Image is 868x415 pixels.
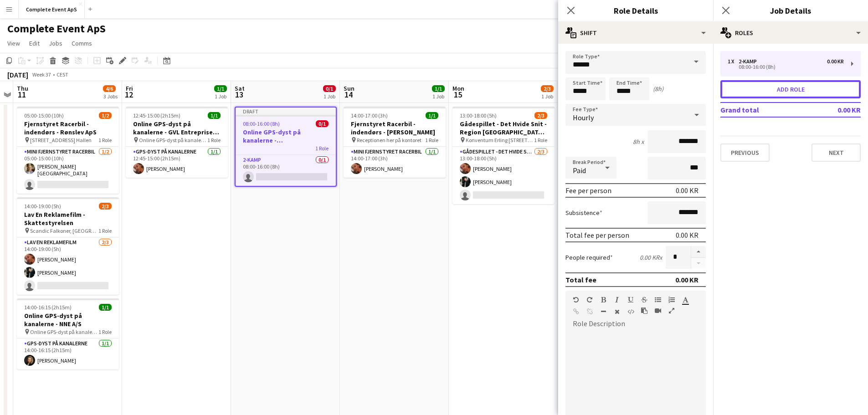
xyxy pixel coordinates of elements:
[633,138,644,146] div: 8h x
[739,58,760,65] div: 2-kamp
[573,113,594,122] span: Hourly
[17,237,119,295] app-card-role: Lav En Reklamefilm2/314:00-19:00 (5h)[PERSON_NAME][PERSON_NAME]
[713,22,868,44] div: Roles
[126,107,228,178] div: 12:45-15:00 (2h15m)1/1Online GPS-dyst på kanalerne - GVL Entreprise A/S Online GPS-dyst på kanale...
[668,307,675,314] button: Fullscreen
[586,296,593,303] button: Redo
[99,203,112,210] span: 2/3
[17,147,119,194] app-card-role: Mini Fjernstyret Racerbil1/205:00-15:00 (10h)[PERSON_NAME][GEOGRAPHIC_DATA]
[236,155,336,186] app-card-role: 2-kamp0/108:00-16:00 (8h)
[344,147,446,178] app-card-role: Mini Fjernstyret Racerbil1/114:00-17:00 (3h)[PERSON_NAME]
[72,39,92,47] span: Comms
[466,137,534,143] span: Konventum Erling [STREET_ADDRESS]
[324,93,335,100] div: 1 Job
[17,312,119,328] h3: Online GPS-dyst på kanalerne - NNE A/S
[451,89,464,100] span: 15
[236,128,336,144] h3: Online GPS-dyst på kanalerne - [GEOGRAPHIC_DATA]
[357,137,421,143] span: Receptionen her på kontoret
[713,5,868,16] h3: Job Details
[641,296,647,303] button: Strikethrough
[728,58,739,65] div: 1 x
[573,296,579,303] button: Undo
[558,5,713,16] h3: Role Details
[323,85,336,92] span: 0/1
[600,308,606,315] button: Horizontal Line
[17,197,119,295] app-job-card: 14:00-19:00 (5h)2/3Lav En Reklamefilm - Skattestyrelsen Scandic Falkoner, [GEOGRAPHIC_DATA]1 Role...
[24,203,61,210] span: 14:00-19:00 (5h)
[29,39,40,47] span: Edit
[30,71,53,78] span: Week 37
[432,93,444,100] div: 1 Job
[7,22,106,36] h1: Complete Event ApS
[344,107,446,178] div: 14:00-17:00 (3h)1/1Fjernstyret Racerbil - indendørs - [PERSON_NAME] Receptionen her på kontoret1 ...
[133,112,180,119] span: 12:45-15:00 (2h15m)
[812,143,861,162] button: Next
[344,120,446,136] h3: Fjernstyret Racerbil - indendørs - [PERSON_NAME]
[56,71,68,78] div: CEST
[26,37,43,49] a: Edit
[342,89,354,100] span: 14
[208,112,221,119] span: 1/1
[139,137,207,143] span: Online GPS-dyst på kanalerne
[19,0,85,18] button: Complete Event ApS
[45,37,66,49] a: Jobs
[7,70,28,79] div: [DATE]
[98,227,112,234] span: 1 Role
[17,84,28,92] span: Thu
[15,89,28,100] span: 11
[558,22,713,44] div: Shift
[655,307,661,314] button: Insert video
[627,296,634,303] button: Underline
[236,108,336,115] div: Draft
[4,37,24,49] a: View
[675,275,699,284] div: 0.00 KR
[640,253,662,261] div: 0.00 KR x
[68,37,96,49] a: Comms
[315,145,329,152] span: 1 Role
[534,112,547,119] span: 2/3
[24,304,72,311] span: 14:00-16:15 (2h15m)
[452,84,464,92] span: Mon
[17,107,119,194] app-job-card: 05:00-15:00 (10h)1/2Fjernstyret Racerbil - indendørs - Rønslev ApS [STREET_ADDRESS] Hallen1 RoleM...
[691,246,706,258] button: Increase
[30,328,98,335] span: Online GPS-dyst på kanalerne
[565,231,629,240] div: Total fee per person
[126,147,228,178] app-card-role: GPS-dyst på kanalerne1/112:45-15:00 (2h15m)[PERSON_NAME]
[235,107,337,187] app-job-card: Draft08:00-16:00 (8h)0/1Online GPS-dyst på kanalerne - [GEOGRAPHIC_DATA]1 Role2-kamp0/108:00-16:0...
[103,85,116,92] span: 4/6
[452,107,555,204] div: 13:00-18:00 (5h)2/3Gådespillet - Det Hvide Snit - Region [GEOGRAPHIC_DATA] - CIMT - Digital Regul...
[99,304,112,311] span: 1/1
[126,120,228,136] h3: Online GPS-dyst på kanalerne - GVL Entreprise A/S
[460,112,497,119] span: 13:00-18:00 (5h)
[573,166,586,175] span: Paid
[720,80,861,98] button: Add role
[565,253,613,261] label: People required
[426,112,438,119] span: 1/1
[344,84,354,92] span: Sun
[653,85,663,93] div: (8h)
[17,120,119,136] h3: Fjernstyret Racerbil - indendørs - Rønslev ApS
[126,84,133,92] span: Fri
[98,328,112,335] span: 1 Role
[676,186,699,195] div: 0.00 KR
[627,308,634,315] button: HTML Code
[565,209,602,217] label: Subsistence
[565,275,596,284] div: Total fee
[17,298,119,369] app-job-card: 14:00-16:15 (2h15m)1/1Online GPS-dyst på kanalerne - NNE A/S Online GPS-dyst på kanalerne1 RoleGP...
[316,120,329,127] span: 0/1
[24,112,64,119] span: 05:00-15:00 (10h)
[682,296,688,303] button: Text Color
[641,307,647,314] button: Paste as plain text
[534,137,547,143] span: 1 Role
[807,102,861,117] td: 0.00 KR
[614,296,620,303] button: Italic
[827,58,844,65] div: 0.00 KR
[541,85,554,92] span: 2/3
[351,112,388,119] span: 14:00-17:00 (3h)
[103,93,118,100] div: 3 Jobs
[233,89,245,100] span: 13
[17,210,119,227] h3: Lav En Reklamefilm - Skattestyrelsen
[30,227,98,234] span: Scandic Falkoner, [GEOGRAPHIC_DATA]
